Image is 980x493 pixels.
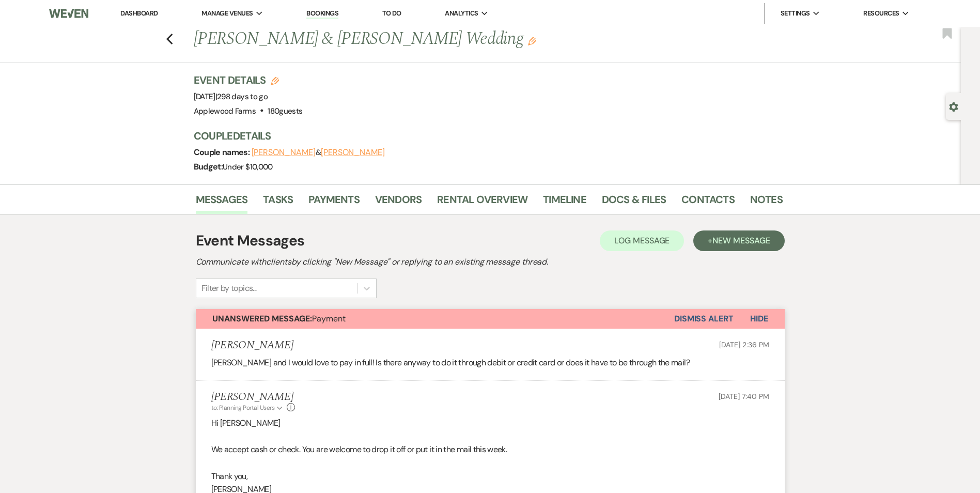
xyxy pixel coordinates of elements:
a: Dashboard [120,9,158,18]
strong: Unanswered Message: [212,313,312,324]
span: Settings [781,8,810,19]
div: Filter by topics... [201,282,257,295]
a: To Do [382,9,401,18]
span: Budget: [194,161,223,172]
a: Payments [308,191,360,214]
h5: [PERSON_NAME] [211,391,295,404]
span: [DATE] [194,91,268,102]
span: to: Planning Portal Users [211,404,275,412]
button: +New Message [693,230,784,251]
h2: Communicate with clients by clicking "New Message" or replying to an existing message thread. [196,256,785,268]
button: Unanswered Message:Payment [196,309,674,329]
p: [PERSON_NAME] and I would love to pay in full! Is there anyway to do it through debit or credit c... [211,356,769,369]
p: Thank you, [211,470,769,483]
button: to: Planning Portal Users [211,403,285,412]
a: Rental Overview [437,191,527,214]
img: Weven Logo [49,3,88,24]
a: Messages [196,191,248,214]
a: Vendors [375,191,422,214]
button: [PERSON_NAME] [252,148,316,157]
p: Hi [PERSON_NAME] [211,417,769,430]
span: Log Message [614,235,670,246]
span: Manage Venues [201,8,253,19]
h1: Event Messages [196,230,305,252]
span: Payment [212,313,346,324]
button: Dismiss Alert [674,309,734,329]
span: & [252,147,385,158]
a: Docs & Files [602,191,666,214]
h1: [PERSON_NAME] & [PERSON_NAME] Wedding [194,27,657,52]
h5: [PERSON_NAME] [211,339,293,352]
span: 180 guests [268,106,302,116]
span: Analytics [445,8,478,19]
span: | [215,91,268,102]
a: Timeline [543,191,586,214]
span: New Message [712,235,770,246]
a: Contacts [681,191,735,214]
button: Hide [734,309,785,329]
a: Tasks [263,191,293,214]
span: Resources [863,8,899,19]
button: [PERSON_NAME] [321,148,385,157]
span: Couple names: [194,147,252,158]
h3: Event Details [194,73,303,87]
a: Notes [750,191,783,214]
span: Applewood Farms [194,106,256,116]
button: Log Message [600,230,684,251]
span: Hide [750,313,768,324]
span: [DATE] 7:40 PM [719,392,769,401]
span: [DATE] 2:36 PM [719,340,769,349]
button: Edit [528,36,536,45]
span: 298 days to go [217,91,268,102]
a: Bookings [306,9,338,19]
p: We accept cash or check. You are welcome to drop it off or put it in the mail this week. [211,443,769,456]
h3: Couple Details [194,129,772,143]
button: Open lead details [949,101,958,111]
span: Under $10,000 [223,162,273,172]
